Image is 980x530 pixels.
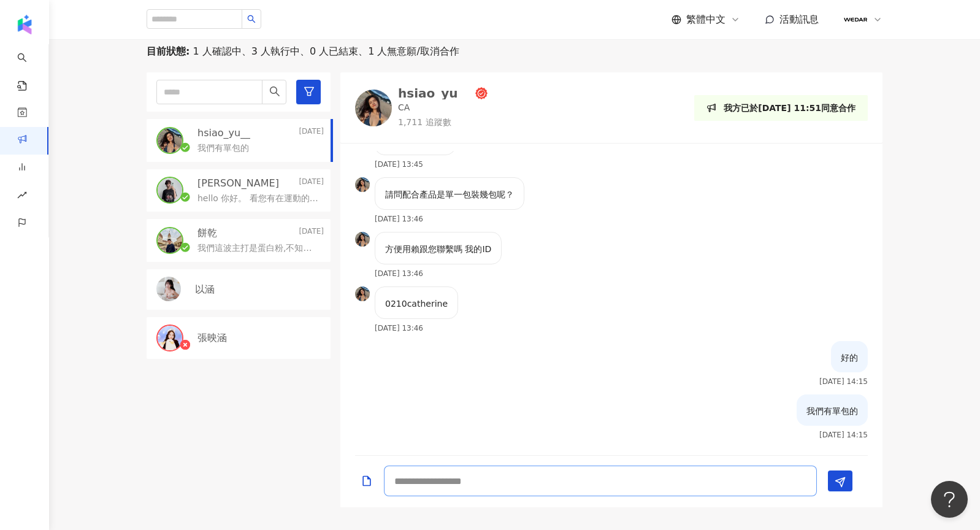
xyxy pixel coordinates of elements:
p: [DATE] 14:15 [819,377,868,386]
p: 我們有單包的 [197,142,249,155]
a: KOL Avatarhsiao_yu__CA1,711 追蹤數 [355,87,488,128]
span: rise [17,183,27,210]
span: 繁體中文 [686,13,725,26]
p: 以涵 [195,283,215,296]
p: [DATE] [299,126,324,140]
img: KOL Avatar [158,228,182,253]
p: [DATE] 13:46 [375,215,423,223]
span: search [269,86,280,97]
span: 1 人確認中、3 人執行中、0 人已結束、1 人無意願/取消合作 [189,45,459,58]
p: 0210catherine [385,297,448,310]
button: Send [828,470,852,491]
a: search [17,44,42,92]
img: 07016.png [844,8,867,31]
p: CA [398,102,410,114]
img: KOL Avatar [158,128,182,153]
button: Add a file [361,466,373,495]
p: hsiao_yu__ [197,126,250,140]
iframe: Help Scout Beacon - Open [931,481,968,518]
img: KOL Avatar [355,286,370,301]
p: [DATE] [299,177,324,190]
p: [DATE] 13:46 [375,269,423,278]
p: [DATE] 13:45 [375,160,423,169]
p: [DATE] 14:15 [819,431,868,439]
p: [DATE] 13:46 [375,324,423,332]
p: 方便用賴跟您聯繫嗎 我的ID [385,242,491,256]
span: filter [304,86,315,97]
p: 目前狀態 : [147,45,189,58]
p: 我方已於[DATE] 11:51同意合作 [724,101,856,115]
p: 我們有單包的 [806,404,858,418]
p: hello 你好。 看您有在運動的習慣,我們這波主打是蛋白粉非常適合您 不知道您會想要是以圖文分享還是影音分享呢？ 合作內容- 分享商品：小禎代言-全方位豌豆蛋白飲 合作方式：IG or FB ... [197,193,319,205]
span: search [247,15,256,23]
img: KOL Avatar [355,177,370,192]
p: [PERSON_NAME] [197,177,279,190]
p: 餅乾 [197,226,217,240]
img: KOL Avatar [355,90,392,126]
img: KOL Avatar [158,178,182,202]
p: 張映涵 [197,331,227,345]
p: 1,711 追蹤數 [398,117,488,129]
img: KOL Avatar [158,326,182,350]
div: hsiao_yu__ [398,87,470,99]
img: logo icon [15,15,34,34]
p: 好的 [841,351,858,364]
img: KOL Avatar [156,277,181,301]
img: KOL Avatar [355,232,370,247]
p: 請問配合產品是單一包裝幾包呢？ [385,188,514,201]
p: [DATE] [299,226,324,240]
p: 我們這波主打是蛋白粉,不知道您會想要是以圖文分享還是影音分享呢？ [197,242,319,255]
span: 活動訊息 [779,13,819,25]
